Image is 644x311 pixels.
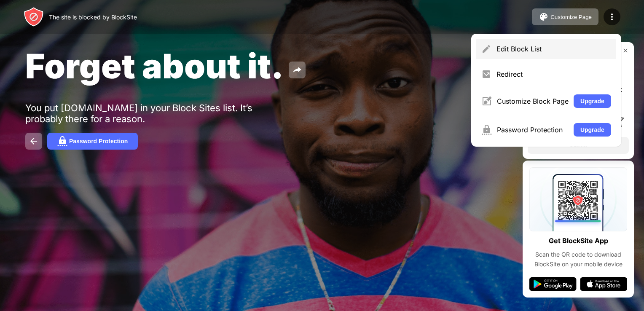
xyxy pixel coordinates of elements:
[496,45,611,53] div: Edit Block List
[481,69,491,79] img: menu-redirect.svg
[292,65,302,75] img: share.svg
[47,133,138,150] button: Password Protection
[497,97,569,105] div: Customize Block Page
[481,96,492,106] img: menu-customize.svg
[607,12,617,22] img: menu-icon.svg
[574,123,611,137] button: Upgrade
[580,277,627,291] img: app-store.svg
[529,277,577,291] img: google-play.svg
[532,8,598,25] button: Customize Page
[497,126,569,134] div: Password Protection
[550,14,592,20] div: Customize Page
[574,94,611,108] button: Upgrade
[529,250,627,269] div: Scan the QR code to download BlockSite on your mobile device
[24,7,44,27] img: header-logo.svg
[496,70,611,78] div: Redirect
[539,12,549,22] img: pallet.svg
[549,235,608,247] div: Get BlockSite App
[25,46,284,86] span: Forget about it.
[481,44,491,54] img: menu-pencil.svg
[481,125,492,135] img: menu-password.svg
[29,136,39,146] img: back.svg
[49,13,137,21] div: The site is blocked by BlockSite
[57,136,67,146] img: password.svg
[529,167,627,231] img: qrcode.svg
[69,138,128,145] div: Password Protection
[622,47,629,54] img: rate-us-close.svg
[25,102,286,124] div: You put [DOMAIN_NAME] in your Block Sites list. It’s probably there for a reason.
